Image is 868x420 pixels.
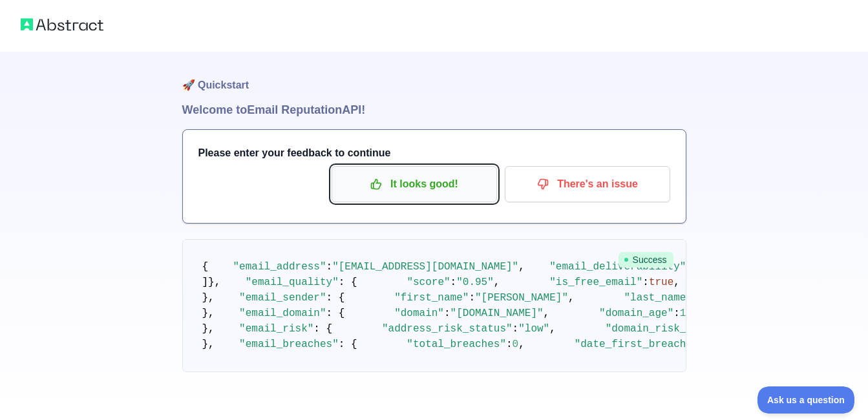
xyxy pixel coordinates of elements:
[394,308,444,319] span: "domain"
[599,308,673,319] span: "domain_age"
[673,308,680,319] span: :
[326,308,345,319] span: : {
[21,16,103,34] img: Abstract logo
[326,292,345,304] span: : {
[506,339,513,350] span: :
[469,292,475,304] span: :
[606,323,730,335] span: "domain_risk_status"
[544,308,550,319] span: ,
[549,323,556,335] span: ,
[475,292,568,304] span: "[PERSON_NAME]"
[239,308,326,319] span: "email_domain"
[456,277,494,288] span: "0.95"
[326,261,333,273] span: :
[505,166,670,202] button: There's an issue
[450,308,544,319] span: "[DOMAIN_NAME]"
[568,292,575,304] span: ,
[198,145,670,161] h3: Please enter your feedback to continue
[332,261,518,273] span: "[EMAIL_ADDRESS][DOMAIN_NAME]"
[680,308,711,319] span: 11010
[341,173,487,195] p: It looks good!
[444,308,450,319] span: :
[332,166,497,202] button: It looks good!
[202,261,209,273] span: {
[239,339,339,350] span: "email_breaches"
[549,277,642,288] span: "is_free_email"
[513,339,519,350] span: 0
[518,323,549,335] span: "low"
[513,323,519,335] span: :
[339,339,357,350] span: : {
[518,261,525,273] span: ,
[233,261,326,273] span: "email_address"
[514,173,661,195] p: There's an issue
[246,277,339,288] span: "email_quality"
[518,339,525,350] span: ,
[339,277,357,288] span: : {
[407,277,450,288] span: "score"
[182,101,686,119] h1: Welcome to Email Reputation API!
[642,277,649,288] span: :
[757,386,855,414] iframe: Toggle Customer Support
[549,261,686,273] span: "email_deliverability"
[575,339,705,350] span: "date_first_breached"
[382,323,513,335] span: "address_risk_status"
[239,292,326,304] span: "email_sender"
[619,252,673,268] span: Success
[649,277,673,288] span: true
[407,339,506,350] span: "total_breaches"
[394,292,469,304] span: "first_name"
[182,52,686,101] h1: 🚀 Quickstart
[239,323,313,335] span: "email_risk"
[494,277,500,288] span: ,
[673,277,680,288] span: ,
[313,323,332,335] span: : {
[450,277,457,288] span: :
[624,292,692,304] span: "last_name"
